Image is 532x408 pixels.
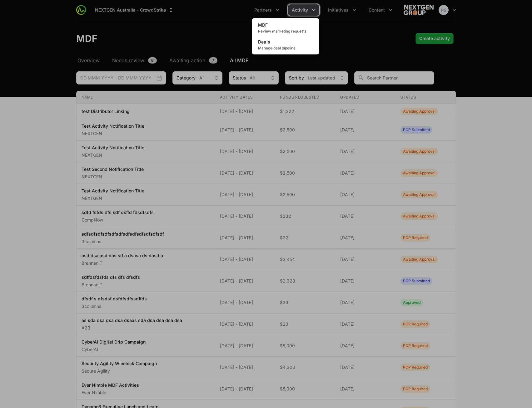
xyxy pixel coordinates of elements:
a: MDFReview marketing requests [253,19,318,36]
span: Manage deal pipeline [258,46,313,51]
span: Review marketing requests [258,29,313,34]
a: DealsManage deal pipeline [253,36,318,53]
span: MDF [258,22,268,28]
div: Activity menu [288,4,319,16]
div: Main navigation [86,4,396,16]
span: Deals [258,39,271,44]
